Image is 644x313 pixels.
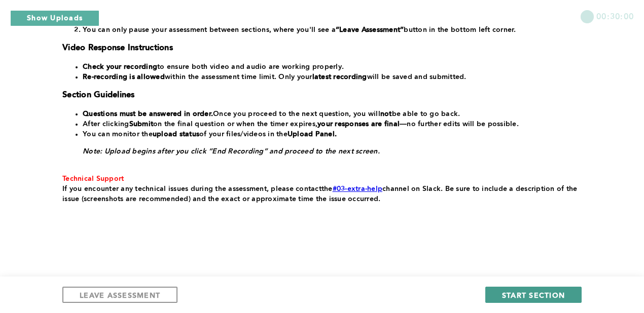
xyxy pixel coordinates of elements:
strong: not [380,110,392,118]
span: START SECTION [502,290,565,300]
strong: Questions must be answered in order. [83,110,213,118]
strong: Upload Panel. [288,131,337,138]
span: Technical Support [62,175,124,182]
strong: Re-recording is allowed [83,73,165,81]
strong: Check your recording [83,63,157,70]
span: . Be sure to include a description of the issue (screenshots are recommended) and the exact or ap... [62,185,580,203]
h3: Section Guidelines [62,90,578,100]
p: the channel on Slack [62,184,578,204]
li: within the assessment time limit. Only your will be saved and submitted. [83,72,578,82]
li: After clicking on the final question or when the timer expires, —no further edits will be possible. [83,119,578,129]
strong: your responses are final [317,121,400,128]
span: 00:30:00 [596,10,634,22]
button: LEAVE ASSESSMENT [62,287,177,303]
strong: “Leave Assessment” [336,26,404,33]
li: You can monitor the of your files/videos in the [83,129,578,139]
a: #03-extra-help [333,185,383,192]
h3: Video Response Instructions [62,43,578,53]
button: Show Uploads [10,10,99,26]
button: START SECTION [485,287,582,303]
span: LEAVE ASSESSMENT [80,290,160,300]
strong: Submit [129,121,154,128]
span: If you encounter any technical issues during the assessment, please contact [62,185,321,192]
em: Note: Upload begins after you click “End Recording” and proceed to the next screen. [83,148,380,155]
strong: latest recording [312,73,367,81]
li: Once you proceed to the next question, you will be able to go back. [83,109,578,119]
strong: upload status [153,131,199,138]
li: to ensure both video and audio are working properly. [83,62,578,72]
li: You can only pause your assessment between sections, where you'll see a button in the bottom left... [83,25,578,35]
